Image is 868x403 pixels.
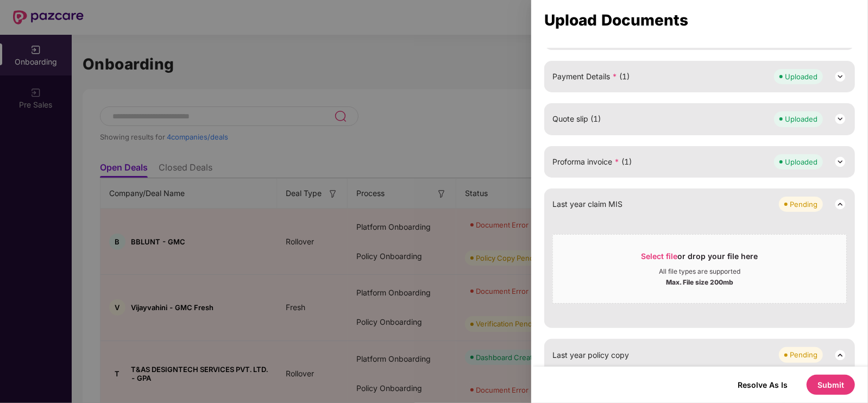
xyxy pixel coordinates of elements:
img: svg+xml;base64,PHN2ZyB3aWR0aD0iMjQiIGhlaWdodD0iMjQiIHZpZXdCb3g9IjAgMCAyNCAyNCIgZmlsbD0ibm9uZSIgeG... [834,198,847,211]
span: Proforma invoice (1) [552,156,632,168]
div: Uploaded [785,114,817,124]
button: Submit [807,375,855,395]
span: Select file [641,251,678,261]
img: svg+xml;base64,PHN2ZyB3aWR0aD0iMjQiIGhlaWdodD0iMjQiIHZpZXdCb3g9IjAgMCAyNCAyNCIgZmlsbD0ibm9uZSIgeG... [834,155,847,168]
span: Quote slip (1) [552,113,601,125]
button: Resolve As Is [727,377,798,392]
div: Uploaded [785,156,817,167]
div: Max. File size 200mb [666,276,733,287]
div: Upload Documents [544,14,855,26]
img: svg+xml;base64,PHN2ZyB3aWR0aD0iMjQiIGhlaWdodD0iMjQiIHZpZXdCb3g9IjAgMCAyNCAyNCIgZmlsbD0ibm9uZSIgeG... [834,349,847,362]
span: Last year claim MIS [552,198,622,210]
div: Pending [790,199,817,210]
div: Uploaded [785,71,817,82]
span: Last year policy copy [552,349,629,361]
img: svg+xml;base64,PHN2ZyB3aWR0aD0iMjQiIGhlaWdodD0iMjQiIHZpZXdCb3g9IjAgMCAyNCAyNCIgZmlsbD0ibm9uZSIgeG... [834,70,847,83]
div: or drop your file here [641,251,758,267]
div: Pending [790,349,817,360]
div: All file types are supported [659,267,740,276]
img: svg+xml;base64,PHN2ZyB3aWR0aD0iMjQiIGhlaWdodD0iMjQiIHZpZXdCb3g9IjAgMCAyNCAyNCIgZmlsbD0ibm9uZSIgeG... [834,112,847,125]
span: Payment Details (1) [552,71,630,83]
span: Select fileor drop your file hereAll file types are supportedMax. File size 200mb [553,243,846,295]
